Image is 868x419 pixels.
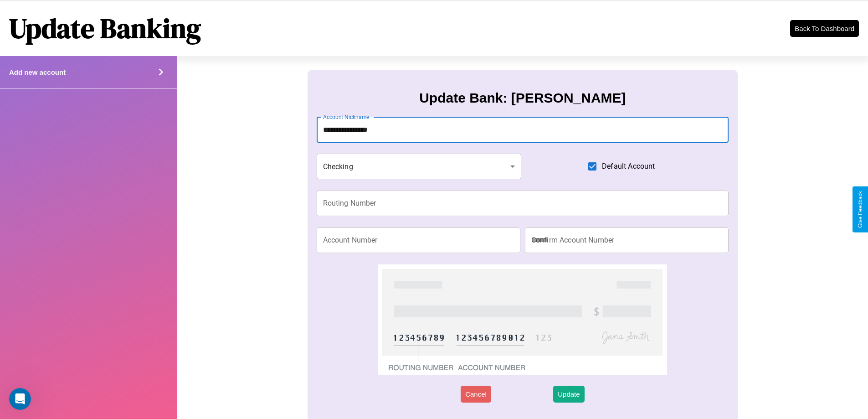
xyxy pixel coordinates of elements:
h3: Update Bank: [PERSON_NAME] [419,90,626,106]
h4: Add new account [9,68,66,76]
img: check [378,264,667,375]
h1: Update Banking [9,10,201,47]
iframe: Intercom live chat [9,388,31,410]
button: Cancel [461,386,491,403]
button: Back To Dashboard [790,20,859,37]
span: Default Account [602,161,655,172]
div: Checking [317,154,522,179]
button: Update [553,386,584,403]
label: Account Nickname [323,113,370,121]
div: Give Feedback [857,191,863,228]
